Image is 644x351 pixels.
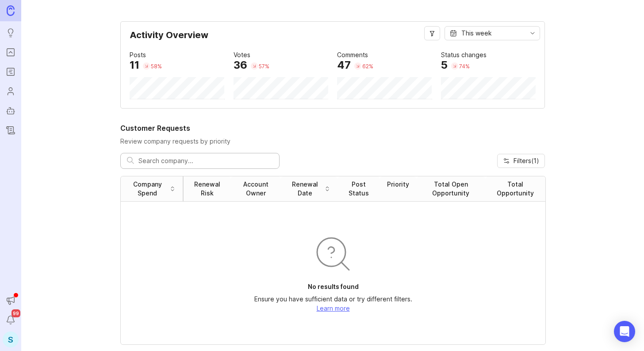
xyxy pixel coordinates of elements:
div: Renewal Date [288,180,322,198]
img: svg+xml;base64,PHN2ZyB3aWR0aD0iOTYiIGhlaWdodD0iOTYiIGZpbGw9Im5vbmUiIHhtbG5zPSJodHRwOi8vd3d3LnczLm... [312,233,354,275]
div: 36 [234,60,247,70]
button: Notifications [3,312,19,328]
div: 5 [441,60,448,70]
input: Search company... [138,156,273,166]
div: Total Open Opportunity [423,180,478,198]
svg: toggle icon [525,30,540,37]
div: Activity Overview [130,31,536,47]
a: Ideas [3,25,19,41]
div: 58 % [151,62,162,70]
div: Renewal Risk [191,180,224,198]
div: Status changes [441,50,487,60]
div: 11 [130,60,139,70]
div: Posts [130,50,146,60]
a: Learn more [317,304,350,312]
span: 99 [11,309,20,317]
a: Users [3,83,19,99]
button: Filters(1) [497,154,545,168]
div: 62 % [362,62,373,70]
div: 57 % [259,62,269,70]
h2: Customer Requests [120,123,545,133]
div: Account Owner [238,180,274,198]
div: Post Status [345,180,373,198]
a: Portal [3,44,19,60]
img: Canny Home [7,5,15,16]
div: Comments [337,50,368,60]
button: Announcements [3,292,19,308]
a: Roadmaps [3,64,19,80]
a: Autopilot [3,103,19,119]
div: 74 % [459,62,470,70]
div: Priority [387,180,409,189]
p: Ensure you have sufficient data or try different filters. [254,295,412,304]
div: Open Intercom Messenger [614,321,635,342]
div: 47 [337,60,351,70]
div: This week [461,28,492,38]
button: S [3,331,19,347]
span: ( 1 ) [531,157,539,164]
div: Company Spend [128,180,167,198]
p: Review company requests by priority [120,137,545,146]
p: No results found [308,282,359,291]
span: Filters [514,156,539,165]
div: Votes [234,50,250,60]
div: Total Opportunity [492,180,538,198]
a: Changelog [3,122,19,138]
